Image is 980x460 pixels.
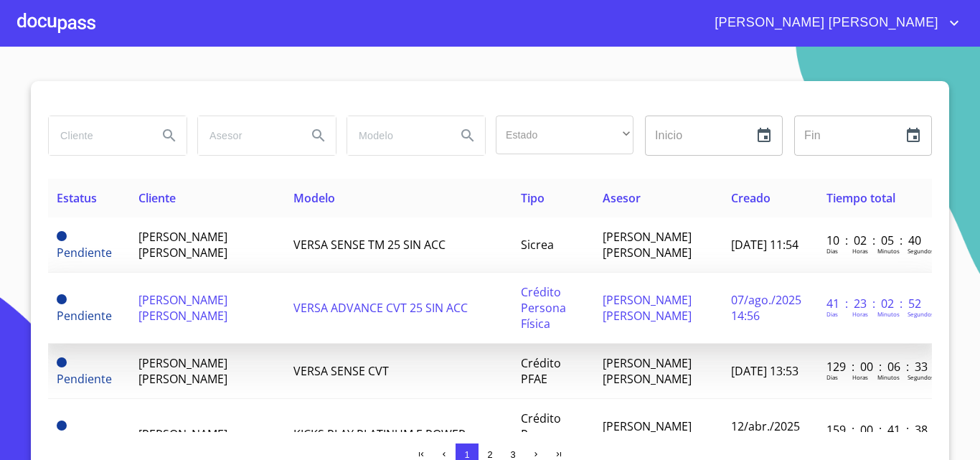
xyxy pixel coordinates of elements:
[877,310,900,318] p: Minutos
[826,422,923,438] p: 159 : 00 : 41 : 38
[603,355,692,387] span: [PERSON_NAME] [PERSON_NAME]
[57,371,112,387] span: Pendiente
[293,190,335,206] span: Modelo
[826,233,923,248] p: 10 : 02 : 05 : 40
[487,449,492,460] span: 2
[57,357,67,367] span: Pendiente
[347,116,445,155] input: search
[877,247,900,255] p: Minutos
[496,116,633,154] div: ​
[464,449,469,460] span: 1
[852,247,868,255] p: Horas
[138,229,227,260] span: [PERSON_NAME] [PERSON_NAME]
[138,292,227,324] span: [PERSON_NAME] [PERSON_NAME]
[826,247,838,255] p: Dias
[293,426,466,442] span: KICKS PLAY PLATINUM E POWER
[57,421,67,431] span: Pendiente
[908,373,934,381] p: Segundos
[49,116,146,155] input: search
[852,373,868,381] p: Horas
[603,418,692,450] span: [PERSON_NAME] [PERSON_NAME]
[826,296,923,311] p: 41 : 23 : 02 : 52
[826,190,895,206] span: Tiempo total
[731,190,771,206] span: Creado
[152,118,187,153] button: Search
[138,190,176,206] span: Cliente
[293,237,446,253] span: VERSA SENSE TM 25 SIN ACC
[908,310,934,318] p: Segundos
[603,229,692,260] span: [PERSON_NAME] [PERSON_NAME]
[521,410,566,458] span: Crédito Persona Física
[138,355,227,387] span: [PERSON_NAME] [PERSON_NAME]
[293,363,389,379] span: VERSA SENSE CVT
[521,237,554,253] span: Sicrea
[521,190,545,206] span: Tipo
[451,118,485,153] button: Search
[57,190,97,206] span: Estatus
[826,359,923,375] p: 129 : 00 : 06 : 33
[521,355,561,387] span: Crédito PFAE
[57,308,112,324] span: Pendiente
[521,284,566,332] span: Crédito Persona Física
[138,426,227,442] span: [PERSON_NAME]
[510,449,515,460] span: 3
[877,373,900,381] p: Minutos
[603,190,641,206] span: Asesor
[826,310,838,318] p: Dias
[731,292,801,324] span: 07/ago./2025 14:56
[603,292,692,324] span: [PERSON_NAME] [PERSON_NAME]
[731,363,798,379] span: [DATE] 13:53
[826,373,838,381] p: Dias
[731,418,800,450] span: 12/abr./2025 13:18
[731,237,798,253] span: [DATE] 11:54
[57,245,112,260] span: Pendiente
[198,116,296,155] input: search
[301,118,336,153] button: Search
[293,300,468,316] span: VERSA ADVANCE CVT 25 SIN ACC
[704,11,963,34] button: account of current user
[908,247,934,255] p: Segundos
[852,310,868,318] p: Horas
[704,11,946,34] span: [PERSON_NAME] [PERSON_NAME]
[57,231,67,241] span: Pendiente
[57,294,67,304] span: Pendiente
